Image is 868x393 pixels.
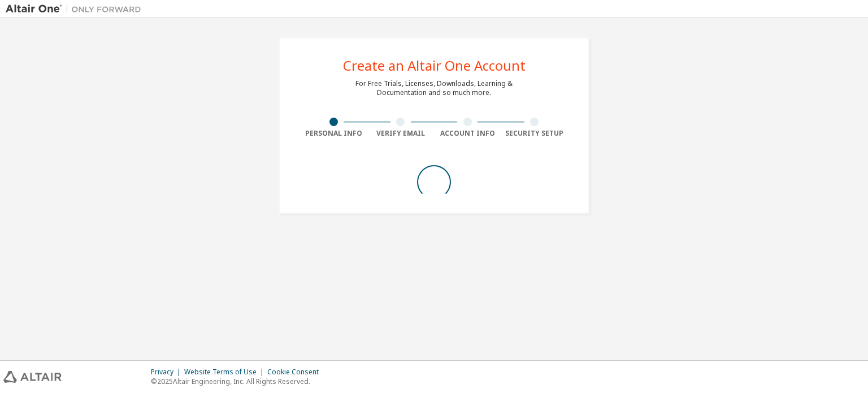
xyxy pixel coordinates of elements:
[3,371,62,383] img: altair_logo.svg
[151,368,184,377] div: Privacy
[267,368,325,377] div: Cookie Consent
[355,79,513,97] div: For Free Trials, Licenses, Downloads, Learning & Documentation and so much more.
[151,377,325,386] p: © 2025 Altair Engineering, Inc. All Rights Reserved.
[343,59,526,72] div: Create an Altair One Account
[501,129,568,138] div: Security Setup
[434,129,501,138] div: Account Info
[300,129,367,138] div: Personal Info
[184,368,267,377] div: Website Terms of Use
[367,129,435,138] div: Verify Email
[6,3,147,15] img: Altair One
